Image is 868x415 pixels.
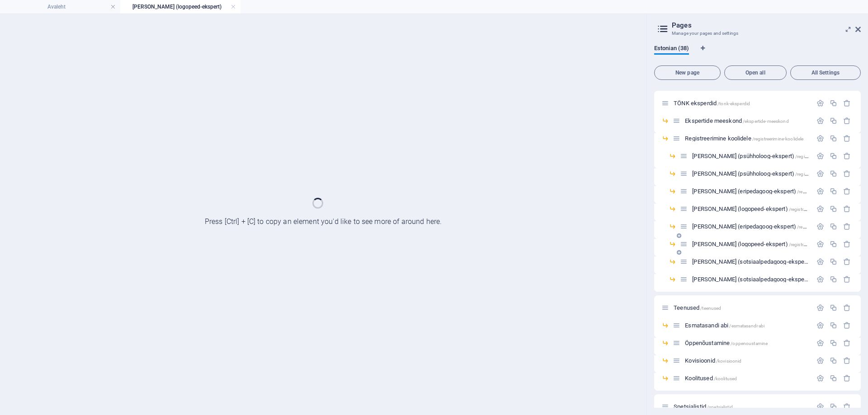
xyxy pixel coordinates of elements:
[830,258,837,266] div: Duplicate
[816,205,824,213] div: Settings
[830,322,837,329] div: Duplicate
[843,374,851,382] div: Remove
[671,100,812,106] div: TÕNK eksperdid/tonk-eksperdid
[689,171,812,177] div: [PERSON_NAME] (psühholoog-ekspert)/registreerimisleht-nk
[692,223,838,230] span: [PERSON_NAME] (eripedagoog-ekspert)
[672,29,843,37] h3: Manage your pages and settings
[816,304,824,312] div: Settings
[724,65,787,80] button: Open all
[794,70,857,75] span: All Settings
[682,340,812,346] div: Õppenõustamine/oppenoustamine
[731,341,768,346] span: /oppenoustamine
[816,240,824,248] div: Settings
[789,242,833,247] span: /registreerimisleht-am
[716,359,742,364] span: /kovisioonid
[816,322,824,329] div: Settings
[685,135,803,142] span: Click to open page
[830,275,837,283] div: Duplicate
[682,135,812,141] div: Registreerimine koolidele/registreerimine-koolidele
[692,205,839,212] span: [PERSON_NAME] (logopeed-ekspert)
[816,275,824,283] div: Settings
[658,70,717,75] span: New page
[790,65,861,80] button: All Settings
[728,70,783,75] span: Open all
[843,240,851,248] div: Remove
[843,117,851,125] div: Remove
[689,259,812,265] div: [PERSON_NAME] (sotsiaalpedagoog-ekspert)
[843,258,851,266] div: Remove
[671,404,812,410] div: Spetsialistid/spetsialistid
[714,376,737,381] span: /koolitused
[843,187,851,195] div: Remove
[797,189,844,194] span: /registreerimisleht-iv-eri
[789,207,840,212] span: /registreerimisleht-iv-vog
[692,170,838,177] span: Click to open page
[717,101,750,106] span: /tonk-eksperdid
[843,135,851,142] div: Remove
[843,223,851,230] div: Remove
[672,21,861,29] h2: Pages
[816,187,824,195] div: Settings
[729,323,764,328] span: /esmatasandi-abi
[816,357,824,364] div: Settings
[830,99,837,107] div: Duplicate
[830,223,837,230] div: Duplicate
[843,357,851,364] div: Remove
[795,172,838,177] span: /registreerimisleht-nk
[692,153,838,159] span: Click to open page
[816,258,824,266] div: Settings
[830,403,837,410] div: Duplicate
[830,357,837,364] div: Duplicate
[816,99,824,107] div: Settings
[692,276,854,283] span: Click to open page
[674,304,721,311] span: Click to open page
[830,187,837,195] div: Duplicate
[674,403,733,410] span: Click to open page
[830,170,837,177] div: Duplicate
[797,224,838,229] span: /registreerimisleht-jc
[816,117,824,125] div: Settings
[689,224,812,229] div: [PERSON_NAME] (eripedagoog-ekspert)/registreerimisleht-jc
[692,241,833,247] span: [PERSON_NAME] (logopeed-ekspert)
[682,118,812,124] div: Ekspertide meeskond/ekspertide-meeskond
[816,135,824,142] div: Settings
[689,153,812,159] div: [PERSON_NAME] (psühholoog-ekspert)/registreerimisleht-ak
[795,154,838,159] span: /registreerimisleht-ak
[830,117,837,125] div: Duplicate
[654,43,689,56] span: Estonian (38)
[830,152,837,160] div: Duplicate
[830,240,837,248] div: Duplicate
[671,305,812,311] div: Teenused/teenused
[816,170,824,177] div: Settings
[752,136,804,141] span: /registreerimine-koolidele
[674,100,750,107] span: Click to open page
[830,374,837,382] div: Duplicate
[843,275,851,283] div: Remove
[685,117,788,124] span: Click to open page
[654,45,861,62] div: Language Tabs
[816,374,824,382] div: Settings
[685,340,768,346] span: Click to open page
[843,99,851,107] div: Remove
[700,306,721,311] span: /teenused
[816,223,824,230] div: Settings
[685,322,764,329] span: Click to open page
[685,375,737,382] span: Click to open page
[830,135,837,142] div: Duplicate
[707,405,733,410] span: /spetsialistid
[689,188,812,194] div: [PERSON_NAME] (eripedagoog-ekspert)/registreerimisleht-iv-eri
[682,358,812,364] div: Kovisioonid/kovisioonid
[685,357,741,364] span: Click to open page
[689,241,812,247] div: [PERSON_NAME] (logopeed-ekspert)/registreerimisleht-am
[843,152,851,160] div: Remove
[654,65,721,80] button: New page
[689,276,812,282] div: [PERSON_NAME] (sotsiaalpedagoog-ekspert)
[843,322,851,329] div: Remove
[816,152,824,160] div: Settings
[843,170,851,177] div: Remove
[830,304,837,312] div: Duplicate
[682,322,812,328] div: Esmatasandi abi/esmatasandi-abi
[843,403,851,410] div: Remove
[689,206,812,212] div: [PERSON_NAME] (logopeed-ekspert)/registreerimisleht-iv-vog
[843,304,851,312] div: Remove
